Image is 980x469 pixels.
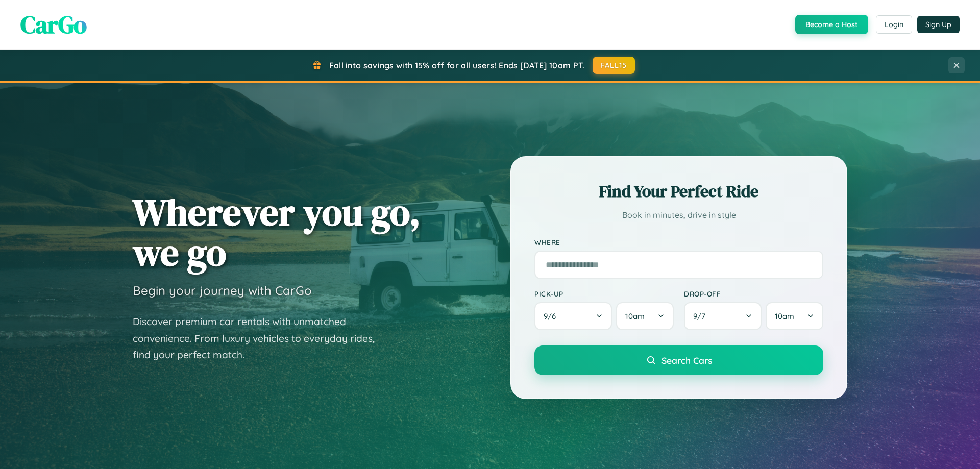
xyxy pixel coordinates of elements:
[534,345,823,375] button: Search Cars
[616,302,674,330] button: 10am
[133,192,421,273] h1: Wherever you go, we go
[917,16,960,33] button: Sign Up
[133,283,312,298] h3: Begin your journey with CarGo
[684,289,823,298] label: Drop-off
[661,355,712,366] span: Search Cars
[795,15,868,34] button: Become a Host
[534,302,612,330] button: 9/6
[544,311,561,321] span: 9 / 6
[876,15,912,34] button: Login
[775,311,794,321] span: 10am
[593,57,635,74] button: FALL15
[534,238,823,246] label: Where
[625,311,645,321] span: 10am
[329,60,585,70] span: Fall into savings with 15% off for all users! Ends [DATE] 10am PT.
[693,311,710,321] span: 9 / 7
[534,289,674,298] label: Pick-up
[766,302,823,330] button: 10am
[684,302,762,330] button: 9/7
[534,208,823,223] p: Book in minutes, drive in style
[534,180,823,203] h2: Find Your Perfect Ride
[133,313,388,363] p: Discover premium car rentals with unmatched convenience. From luxury vehicles to everyday rides, ...
[20,8,87,41] span: CarGo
